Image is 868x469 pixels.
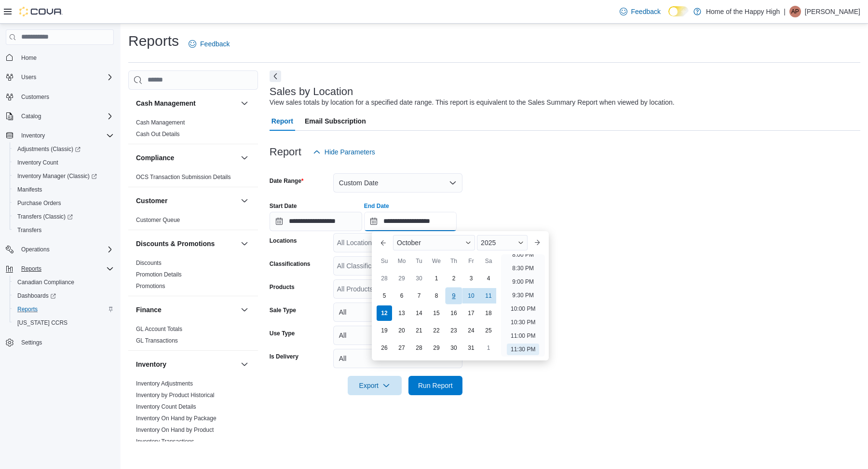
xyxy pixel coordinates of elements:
label: Date Range [270,177,304,185]
li: 8:30 PM [508,262,538,274]
h3: Report [270,146,301,158]
h3: Customer [136,196,167,206]
span: GL Account Totals [136,325,182,333]
a: Adjustments (Classic) [10,142,118,156]
a: Inventory by Product Historical [136,392,215,399]
span: Inventory Transactions [136,438,194,445]
span: Manifests [17,186,42,193]
a: Inventory On Hand by Product [136,427,214,433]
button: Finance [239,304,250,316]
span: GL Transactions [136,337,178,345]
button: Reports [17,263,45,275]
span: Canadian Compliance [17,278,74,286]
li: 9:30 PM [508,290,538,301]
label: Locations [270,237,297,245]
div: day-30 [446,340,461,356]
div: day-12 [377,305,392,321]
span: Transfers [17,226,41,234]
a: Feedback [185,34,233,54]
button: Compliance [136,153,237,163]
div: day-17 [463,305,479,321]
span: Inventory Count [17,159,58,166]
label: Sale Type [270,306,296,314]
div: Annie Perret-Smith [789,6,801,17]
div: day-28 [411,340,427,356]
span: Feedback [631,7,661,16]
div: day-1 [481,340,496,356]
a: Customer Queue [136,217,180,223]
a: Promotions [136,283,165,290]
span: Canadian Compliance [14,276,114,288]
div: day-8 [429,288,444,303]
button: Inventory Count [10,156,118,169]
button: Run Report [408,376,462,395]
div: day-27 [394,340,409,356]
span: Washington CCRS [14,317,114,329]
button: Hide Parameters [309,142,379,162]
a: Customers [17,91,53,103]
span: Purchase Orders [17,199,61,207]
div: day-13 [394,305,409,321]
span: Home [21,54,37,62]
div: Customer [128,214,258,230]
a: Transfers [14,224,45,236]
span: Adjustments (Classic) [14,143,114,155]
input: Press the down key to open a popover containing a calendar. [270,212,362,231]
a: GL Transactions [136,337,178,344]
div: day-5 [377,288,392,303]
div: day-25 [481,323,496,338]
div: Cash Management [128,117,258,144]
button: Customer [239,195,250,207]
input: Dark Mode [668,6,689,16]
a: Reports [14,303,41,315]
span: [US_STATE] CCRS [17,319,68,327]
div: Sa [481,253,496,269]
a: Dashboards [10,289,118,303]
span: Transfers [14,224,114,236]
div: October, 2025 [376,270,497,357]
div: Fr [463,253,479,269]
div: day-18 [481,305,496,321]
span: OCS Transaction Submission Details [136,173,231,181]
span: Discounts [136,259,162,267]
div: Su [377,253,392,269]
div: day-16 [446,305,461,321]
span: Settings [17,336,114,348]
a: Inventory Transactions [136,438,194,445]
button: Next month [529,235,545,250]
h1: Reports [128,31,179,51]
a: Dashboards [14,290,60,302]
div: day-24 [463,323,479,338]
div: day-6 [394,288,409,303]
label: End Date [364,202,389,210]
button: [US_STATE] CCRS [10,316,118,330]
span: Hide Parameters [325,147,375,157]
span: Users [17,71,114,83]
span: Email Subscription [305,111,366,131]
span: October [397,239,421,247]
span: Inventory Adjustments [136,380,193,387]
button: Inventory [2,129,118,142]
div: Discounts & Promotions [128,257,258,296]
h3: Compliance [136,153,174,163]
div: day-1 [429,271,444,286]
div: Mo [394,253,409,269]
span: Catalog [17,110,114,122]
button: Export [348,376,402,395]
span: Customers [17,91,114,103]
button: Home [2,51,118,65]
button: Purchase Orders [10,196,118,210]
button: Users [17,71,40,83]
h3: Finance [136,305,162,315]
button: Users [2,70,118,84]
button: Discounts & Promotions [239,238,250,249]
span: Reports [21,265,41,273]
span: Feedback [200,39,230,49]
button: Cash Management [136,98,237,108]
div: day-7 [411,288,427,303]
nav: Complex example [6,47,114,375]
button: Settings [2,335,118,349]
a: Transfers (Classic) [10,210,118,223]
a: Feedback [616,2,665,21]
